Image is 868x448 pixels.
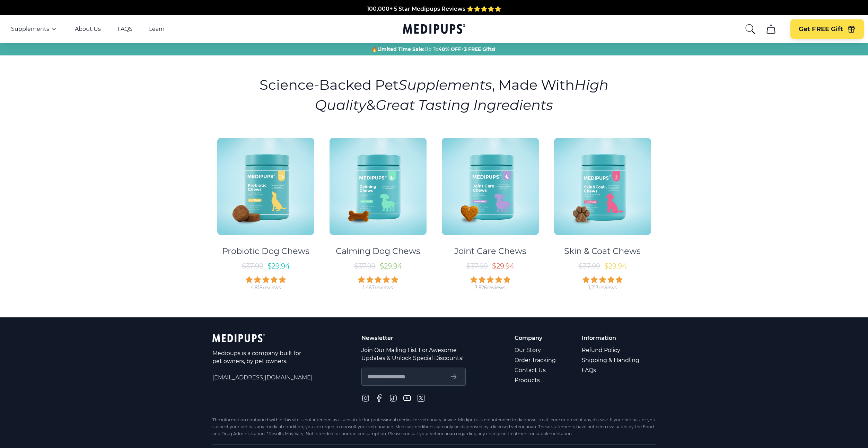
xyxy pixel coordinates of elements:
span: $ 37.99 [354,262,376,270]
p: Information [582,334,640,342]
p: Medipups is a company built for pet owners, by pet owners. [212,349,303,365]
button: Get FREE Gift [790,19,864,39]
img: Calming Dog Chews - Medipups [330,138,427,235]
span: $ 37.99 [579,262,600,270]
a: Products [515,375,557,385]
i: Supplements [398,76,492,93]
span: $ 29.94 [604,262,626,270]
a: Joint Care Chews - MedipupsJoint Care Chews$37.99$29.943,526reviews [437,132,543,291]
span: 100,000+ 5 Star Medipups Reviews ⭐️⭐️⭐️⭐️⭐️ [367,6,501,12]
img: Skin & Coat Chews - Medipups [554,138,651,235]
div: Skin & Coat Chews [564,246,641,256]
p: Join Our Mailing List For Awesome Updates & Unlock Special Discounts! [361,346,466,362]
span: [EMAIL_ADDRESS][DOMAIN_NAME] [212,374,313,381]
div: Joint Care Chews [454,246,526,256]
a: Our Story [515,345,557,355]
span: $ 37.99 [242,262,263,270]
span: Made In The [GEOGRAPHIC_DATA] from domestic & globally sourced ingredients [319,14,549,20]
img: Joint Care Chews - Medipups [442,138,539,235]
div: 4,818 reviews [251,284,281,291]
a: FAQS [117,26,132,33]
span: $ 37.99 [466,262,488,270]
p: Company [515,334,557,342]
a: Calming Dog Chews - MedipupsCalming Dog Chews$37.99$29.941,467reviews [325,132,431,291]
div: 3,526 reviews [475,284,506,291]
span: $ 29.94 [380,262,402,270]
a: Order Tracking [515,355,557,365]
a: Shipping & Handling [582,355,640,365]
div: The information contained within this site is not intended as a substitute for professional medic... [212,416,656,437]
div: Probiotic Dog Chews [222,246,309,256]
span: Supplements [11,26,49,33]
a: Probiotic Dog Chews - MedipupsProbiotic Dog Chews$37.99$29.944,818reviews [213,132,319,291]
a: Skin & Coat Chews - MedipupsSkin & Coat Chews$37.99$29.941,213reviews [550,132,656,291]
a: Refund Policy [582,345,640,355]
span: $ 29.94 [268,262,290,270]
a: Learn [149,26,165,33]
a: Contact Us [515,365,557,375]
a: Medipups [403,23,465,37]
h1: Science-Backed Pet , Made With & [232,75,637,115]
img: Probiotic Dog Chews - Medipups [217,138,314,235]
div: 1,467 reviews [363,284,393,291]
span: $ 29.94 [492,262,514,270]
a: FAQs [582,365,640,375]
div: Calming Dog Chews [336,246,420,256]
div: 1,213 reviews [588,284,617,291]
button: cart [763,21,779,37]
button: Supplements [11,25,58,33]
button: search [745,24,756,35]
span: 🔥 Up To + [371,46,495,53]
p: Newsletter [361,334,466,342]
a: About Us [75,26,101,33]
i: Great Tasting Ingredients [376,96,553,113]
span: Get FREE Gift [799,25,843,33]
